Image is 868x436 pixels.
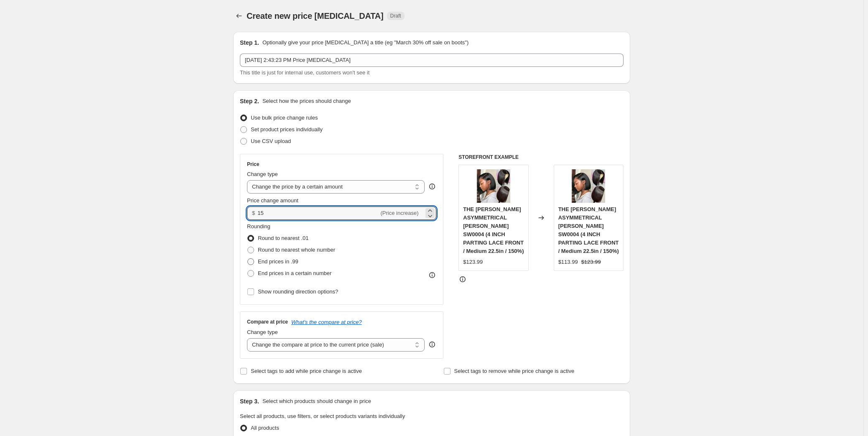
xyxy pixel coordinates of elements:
[558,206,619,254] span: THE [PERSON_NAME] ASYMMETRICAL [PERSON_NAME] SW0004 (4 INCH PARTING LACE FRONT / Medium 22.5in / ...
[390,13,401,19] span: Draft
[240,397,259,405] h2: Step 3.
[262,397,371,405] p: Select which products should change in price
[251,138,291,144] span: Use CSV upload
[247,171,278,177] span: Change type
[558,258,578,266] div: $113.99
[247,329,278,335] span: Change type
[258,288,338,295] span: Show rounding direction options?
[257,207,379,220] input: -10.00
[291,319,362,325] button: What's the compare at price?
[252,210,255,216] span: $
[247,11,384,20] span: Create new price [MEDICAL_DATA]
[240,54,624,67] input: 30% off holiday sale
[240,69,369,76] span: This title is just for internal use, customers won't see it
[463,258,483,266] div: $123.99
[258,270,331,276] span: End prices in a certain number
[258,258,298,265] span: End prices in .99
[240,413,405,419] span: Select all products, use filters, or select products variants individually
[251,368,362,374] span: Select tags to add while price change is active
[251,425,279,431] span: All products
[247,223,270,229] span: Rounding
[247,319,288,325] h3: Compare at price
[428,182,436,191] div: help
[240,38,259,47] h2: Step 1.
[477,169,510,203] img: the-rihanna-asymmetrical-bob-wig-sw0004-superbwigs-820_80x.jpg
[463,206,524,254] span: THE [PERSON_NAME] ASYMMETRICAL [PERSON_NAME] SW0004 (4 INCH PARTING LACE FRONT / Medium 22.5in / ...
[258,235,308,241] span: Round to nearest .01
[581,258,601,266] strike: $123.99
[258,247,335,253] span: Round to nearest whole number
[233,10,245,22] button: Price change jobs
[454,368,575,374] span: Select tags to remove while price change is active
[251,126,323,133] span: Set product prices individually
[247,197,298,204] span: Price change amount
[458,154,624,161] h6: STOREFRONT EXAMPLE
[240,97,259,105] h2: Step 2.
[262,38,468,47] p: Optionally give your price [MEDICAL_DATA] a title (eg "March 30% off sale on boots")
[247,161,259,168] h3: Price
[262,97,351,105] p: Select how the prices should change
[572,169,605,203] img: the-rihanna-asymmetrical-bob-wig-sw0004-superbwigs-820_80x.jpg
[428,340,436,349] div: help
[251,115,318,121] span: Use bulk price change rules
[381,210,419,216] span: (Price increase)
